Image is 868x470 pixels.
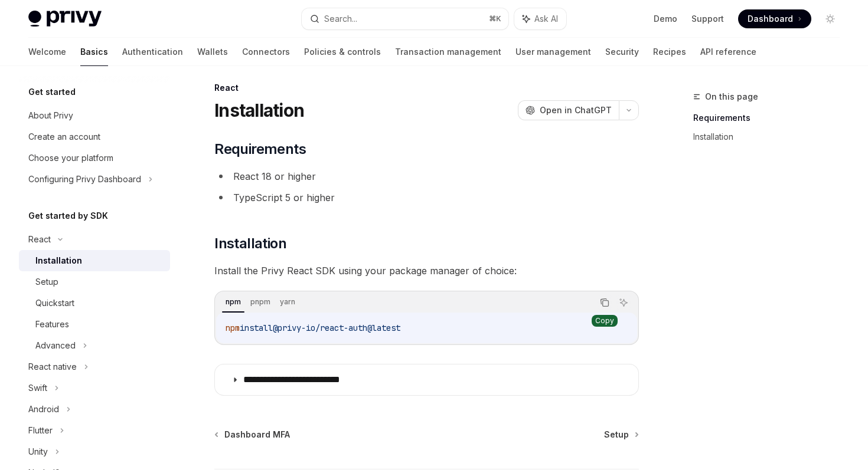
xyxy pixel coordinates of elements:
[514,8,566,29] button: Ask AI
[700,38,756,66] a: API reference
[19,250,170,271] a: Installation
[35,317,69,331] div: Features
[28,85,76,99] h5: Get started
[28,445,48,459] div: Unity
[518,100,619,120] button: Open in ChatGPT
[515,38,591,66] a: User management
[489,14,501,24] span: ⌘ K
[240,323,273,333] span: install
[35,338,76,353] div: Advanced
[604,429,629,441] span: Setup
[80,38,108,66] a: Basics
[214,234,286,253] span: Installation
[19,126,170,147] a: Create an account
[226,323,240,333] span: npm
[302,8,508,29] button: Search...⌘K
[214,168,639,185] li: React 18 or higher
[304,38,381,66] a: Policies & controls
[242,38,290,66] a: Connectors
[216,429,290,441] a: Dashboard MFA
[738,9,811,28] a: Dashboard
[748,13,793,25] span: Dashboard
[214,262,639,279] span: Install the Privy React SDK using your package manager of choice:
[28,11,102,27] img: light logo
[693,109,849,127] a: Requirements
[604,429,638,441] a: Setup
[214,100,304,121] h1: Installation
[28,38,66,66] a: Welcome
[28,109,73,123] div: About Privy
[691,13,724,25] a: Support
[19,314,170,335] a: Features
[616,295,631,310] button: Ask AI
[214,189,639,206] li: TypeScript 5 or higher
[324,12,357,26] div: Search...
[19,292,170,314] a: Quickstart
[214,140,306,159] span: Requirements
[540,104,612,116] span: Open in ChatGPT
[122,38,183,66] a: Authentication
[197,38,228,66] a: Wallets
[395,38,501,66] a: Transaction management
[28,423,53,438] div: Flutter
[693,127,849,146] a: Installation
[28,360,77,374] div: React native
[35,275,58,289] div: Setup
[28,402,59,416] div: Android
[653,38,686,66] a: Recipes
[35,296,74,310] div: Quickstart
[821,9,840,28] button: Toggle dark mode
[534,13,558,25] span: Ask AI
[605,38,639,66] a: Security
[705,90,758,104] span: On this page
[28,172,141,186] div: Configuring Privy Dashboard
[224,429,290,441] span: Dashboard MFA
[273,323,400,333] span: @privy-io/react-auth@latest
[28,130,100,144] div: Create an account
[597,295,612,310] button: Copy the contents from the code block
[28,151,113,165] div: Choose your platform
[28,381,47,395] div: Swift
[35,254,82,268] div: Installation
[19,105,170,126] a: About Privy
[654,13,677,25] a: Demo
[222,295,244,309] div: npm
[28,209,108,223] h5: Get started by SDK
[276,295,299,309] div: yarn
[19,147,170,169] a: Choose your platform
[592,315,618,327] div: Copy
[19,271,170,292] a: Setup
[214,82,639,94] div: React
[28,232,51,246] div: React
[247,295,274,309] div: pnpm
